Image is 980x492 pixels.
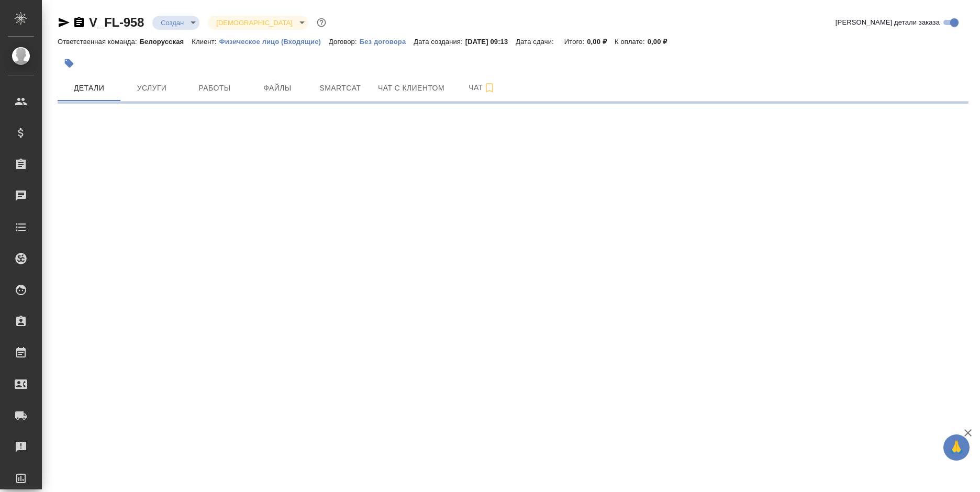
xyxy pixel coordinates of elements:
button: Добавить тэг [58,52,81,75]
p: Физическое лицо (Входящие) [219,38,329,46]
p: Ответственная команда: [58,38,140,46]
p: К оплате: [615,38,648,46]
button: Скопировать ссылку для ЯМессенджера [58,16,70,29]
a: Без договора [360,37,414,46]
button: Доп статусы указывают на важность/срочность заказа [315,16,328,29]
p: Дата создания: [414,38,465,46]
svg: Подписаться [483,82,496,94]
p: Без договора [360,38,414,46]
span: Работы [190,82,240,95]
span: Чат [457,81,507,94]
p: 0,00 ₽ [648,38,675,46]
div: Создан [208,16,308,30]
button: Скопировать ссылку [73,16,85,29]
p: Итого: [564,38,587,46]
p: 0,00 ₽ [587,38,615,46]
span: [PERSON_NAME] детали заказа [836,17,940,28]
button: Создан [158,18,187,27]
button: 🙏 [943,434,970,461]
div: Создан [152,16,199,30]
p: Белорусская [140,38,192,46]
span: 🙏 [948,437,965,459]
span: Чат с клиентом [378,82,444,95]
a: Физическое лицо (Входящие) [219,37,329,46]
span: Детали [64,82,114,95]
span: Файлы [252,82,303,95]
a: V_FL-958 [89,15,144,29]
span: Smartcat [315,82,365,95]
p: Договор: [329,38,360,46]
p: Клиент: [192,38,219,46]
span: Услуги [127,82,177,95]
button: [DEMOGRAPHIC_DATA] [213,18,295,27]
p: [DATE] 09:13 [465,38,516,46]
p: Дата сдачи: [516,38,556,46]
